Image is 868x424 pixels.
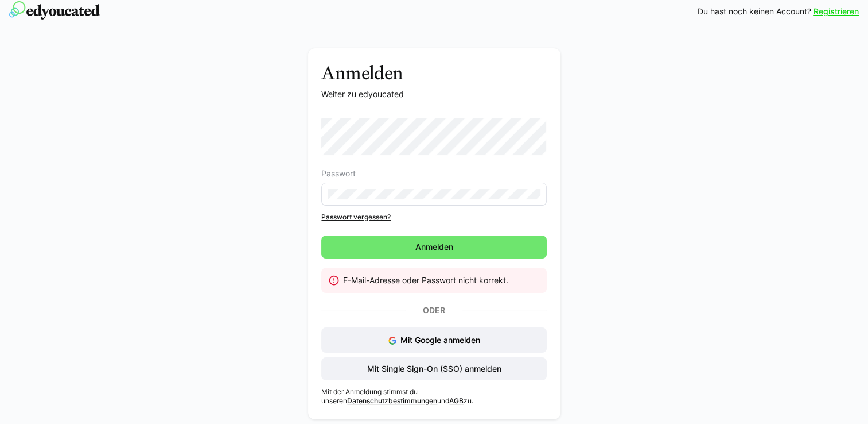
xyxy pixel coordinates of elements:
div: E-Mail-Adresse oder Passwort nicht korrekt. [343,275,537,286]
h3: Anmelden [321,62,546,84]
button: Anmelden [321,236,546,259]
a: Passwort vergessen? [321,213,546,222]
a: Registrieren [813,6,859,17]
p: Oder [406,302,462,318]
span: Du hast noch keinen Account? [698,6,811,17]
a: AGB [449,396,464,405]
span: Mit Google anmelden [400,335,480,345]
p: Mit der Anmeldung stimmst du unseren und zu. [321,387,546,406]
button: Mit Single Sign-On (SSO) anmelden [321,357,546,380]
img: edyoucated [9,1,100,20]
span: Anmelden [414,241,455,253]
a: Datenschutzbestimmungen [347,396,437,405]
button: Mit Google anmelden [321,327,546,353]
span: Mit Single Sign-On (SSO) anmelden [365,363,503,375]
span: Passwort [321,169,356,178]
p: Weiter zu edyoucated [321,88,546,100]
